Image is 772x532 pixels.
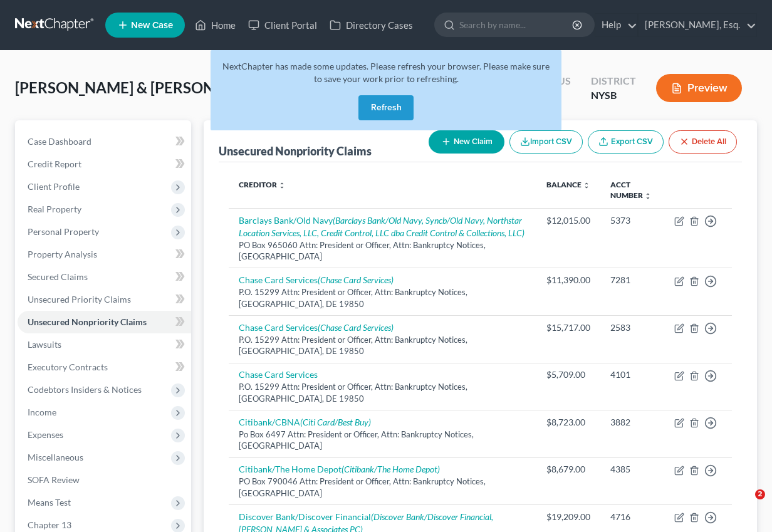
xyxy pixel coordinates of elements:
[610,214,654,227] div: 5373
[610,368,654,381] div: 4101
[610,274,654,286] div: 7281
[15,78,269,96] span: [PERSON_NAME] & [PERSON_NAME]
[18,266,191,288] a: Secured Claims
[239,334,526,357] div: P.O. 15299 Attn: President or Officer, Attn: Bankruptcy Notices, [GEOGRAPHIC_DATA], DE 19850
[278,182,286,189] i: unfold_more
[28,407,56,417] span: Income
[239,381,526,404] div: P.O. 15299 Attn: President or Officer, Attn: Bankruptcy Notices, [GEOGRAPHIC_DATA], DE 19850
[546,511,590,523] div: $19,209.00
[18,356,191,378] a: Executory Contracts
[28,384,142,395] span: Codebtors Insiders & Notices
[588,130,664,154] a: Export CSV
[546,274,590,286] div: $11,390.00
[591,88,636,103] div: NYSB
[28,429,63,440] span: Expenses
[509,130,583,154] button: Import CSV
[610,511,654,523] div: 4716
[591,74,636,88] div: District
[644,192,652,200] i: unfold_more
[546,463,590,476] div: $8,679.00
[239,286,526,310] div: P.O. 15299 Attn: President or Officer, Attn: Bankruptcy Notices, [GEOGRAPHIC_DATA], DE 19850
[318,322,394,333] i: (Chase Card Services)
[28,316,147,327] span: Unsecured Nonpriority Claims
[239,274,394,285] a: Chase Card Services(Chase Card Services)
[729,489,759,519] iframe: Intercom live chat
[239,215,524,238] a: Barclays Bank/Old Navy(Barclays Bank/Old Navy, Syncb/Old Navy, Northstar Location Services, LLC, ...
[18,153,191,175] a: Credit Report
[610,321,654,334] div: 2583
[610,463,654,476] div: 4385
[18,311,191,333] a: Unsecured Nonpriority Claims
[28,497,71,508] span: Means Test
[358,95,414,120] button: Refresh
[300,417,371,427] i: (Citi Card/Best Buy)
[18,243,191,266] a: Property Analysis
[18,469,191,491] a: SOFA Review
[239,429,526,452] div: Po Box 6497 Attn: President or Officer, Attn: Bankruptcy Notices, [GEOGRAPHIC_DATA]
[239,476,526,499] div: PO Box 790046 Attn: President or Officer, Attn: Bankruptcy Notices, [GEOGRAPHIC_DATA]
[28,136,91,147] span: Case Dashboard
[239,464,440,474] a: Citibank/The Home Depot(Citibank/The Home Depot)
[28,159,81,169] span: Credit Report
[219,143,372,159] div: Unsecured Nonpriority Claims
[342,464,440,474] i: (Citibank/The Home Depot)
[18,333,191,356] a: Lawsuits
[239,180,286,189] a: Creditor unfold_more
[639,14,756,36] a: [PERSON_NAME], Esq.
[546,180,590,189] a: Balance unfold_more
[669,130,737,154] button: Delete All
[610,416,654,429] div: 3882
[546,368,590,381] div: $5,709.00
[28,181,80,192] span: Client Profile
[610,180,652,200] a: Acct Number unfold_more
[222,61,550,84] span: NextChapter has made some updates. Please refresh your browser. Please make sure to save your wor...
[28,519,71,530] span: Chapter 13
[318,274,394,285] i: (Chase Card Services)
[28,271,88,282] span: Secured Claims
[239,239,526,263] div: PO Box 965060 Attn: President or Officer, Attn: Bankruptcy Notices, [GEOGRAPHIC_DATA]
[546,214,590,227] div: $12,015.00
[656,74,742,102] button: Preview
[546,416,590,429] div: $8,723.00
[459,13,574,36] input: Search by name...
[323,14,419,36] a: Directory Cases
[131,21,173,30] span: New Case
[28,226,99,237] span: Personal Property
[28,249,97,259] span: Property Analysis
[189,14,242,36] a: Home
[18,130,191,153] a: Case Dashboard
[18,288,191,311] a: Unsecured Priority Claims
[239,369,318,380] a: Chase Card Services
[546,321,590,334] div: $15,717.00
[242,14,323,36] a: Client Portal
[239,322,394,333] a: Chase Card Services(Chase Card Services)
[755,489,765,499] span: 2
[28,339,61,350] span: Lawsuits
[239,417,371,427] a: Citibank/CBNA(Citi Card/Best Buy)
[429,130,504,154] button: New Claim
[28,294,131,305] span: Unsecured Priority Claims
[239,215,524,238] i: (Barclays Bank/Old Navy, Syncb/Old Navy, Northstar Location Services, LLC, Credit Control, LLC db...
[28,204,81,214] span: Real Property
[595,14,637,36] a: Help
[28,452,83,462] span: Miscellaneous
[28,362,108,372] span: Executory Contracts
[28,474,80,485] span: SOFA Review
[583,182,590,189] i: unfold_more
